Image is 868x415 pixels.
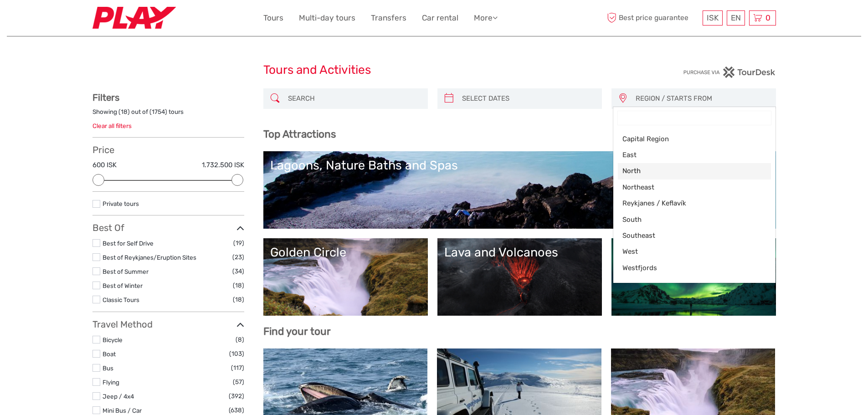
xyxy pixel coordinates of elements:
[233,280,244,291] span: (18)
[683,67,776,78] img: PurchaseViaTourDesk.png
[263,11,283,25] a: Tours
[622,150,751,160] span: East
[236,334,244,345] span: (8)
[13,16,103,23] p: We're away right now. Please check back later!
[103,350,116,358] a: Boat
[103,364,113,372] a: Bus
[103,336,123,343] a: Bicycle
[299,11,355,25] a: Multi-day tours
[92,319,244,330] h3: Travel Method
[263,325,331,338] b: Find your tour
[103,268,149,275] a: Best of Summer
[232,252,244,262] span: (23)
[103,379,119,386] a: Flying
[270,158,769,222] a: Lagoons, Nature Baths and Spas
[152,108,165,116] label: 1754
[105,14,116,25] button: Open LiveChat chat widget
[270,245,421,260] div: Golden Circle
[270,158,769,173] div: Lagoons, Nature Baths and Spas
[622,247,751,256] span: West
[371,11,406,25] a: Transfers
[92,7,176,29] img: Fly Play
[458,91,597,107] input: SELECT DATES
[764,13,772,22] span: 0
[622,199,751,208] span: Reykjanes / Keflavík
[231,363,244,373] span: (117)
[92,92,119,103] strong: Filters
[444,245,595,260] div: Lava and Volcanoes
[444,245,595,309] a: Lava and Volcanoes
[103,393,134,400] a: Jeep / 4x4
[103,296,139,303] a: Classic Tours
[618,111,771,125] input: Search
[233,377,244,387] span: (57)
[103,407,142,414] a: Mini Bus / Car
[622,231,751,241] span: Southeast
[92,160,117,170] label: 600 ISK
[622,183,751,192] span: Northeast
[232,266,244,277] span: (34)
[103,282,143,289] a: Best of Winter
[474,11,498,25] a: More
[632,91,771,106] button: REGION / STARTS FROM
[422,11,458,25] a: Car rental
[103,240,154,247] a: Best for Self Drive
[727,10,745,26] div: EN
[92,108,244,122] div: Showing ( ) out of ( ) tours
[92,144,244,155] h3: Price
[229,391,244,401] span: (392)
[622,134,751,144] span: Capital Region
[622,215,751,225] span: South
[233,238,244,248] span: (19)
[121,108,128,116] label: 18
[284,91,423,107] input: SEARCH
[103,254,196,261] a: Best of Reykjanes/Eruption Sites
[229,348,244,359] span: (103)
[202,160,244,170] label: 1.732.500 ISK
[263,63,605,77] h1: Tours and Activities
[233,294,244,305] span: (18)
[622,263,751,273] span: Westfjords
[270,245,421,309] a: Golden Circle
[605,10,700,26] span: Best price guarantee
[622,166,751,176] span: North
[92,222,244,233] h3: Best Of
[263,128,336,140] b: Top Attractions
[92,122,132,129] a: Clear all filters
[707,13,719,22] span: ISK
[103,200,139,207] a: Private tours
